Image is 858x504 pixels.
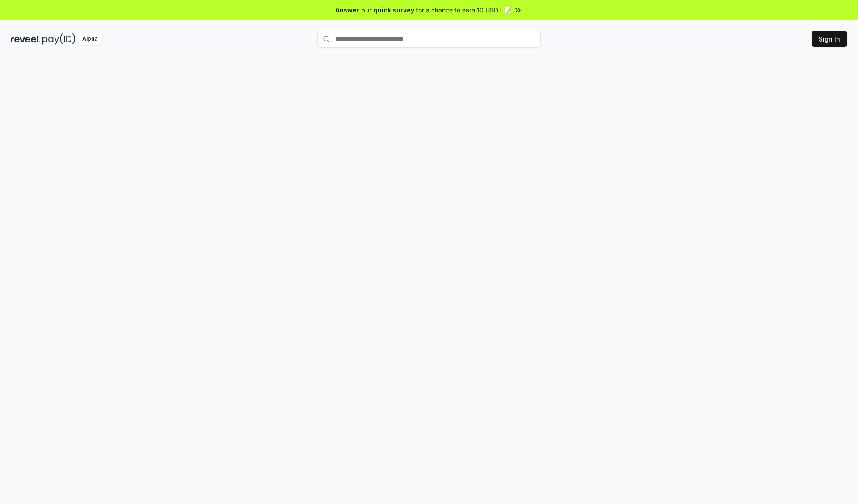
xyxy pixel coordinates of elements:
img: reveel_dark [11,33,41,45]
div: Alpha [77,33,102,45]
img: pay_id [42,33,76,45]
span: Answer our quick survey [336,5,414,15]
button: Sign In [812,31,847,47]
span: for a chance to earn 10 USDT 📝 [416,5,512,15]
